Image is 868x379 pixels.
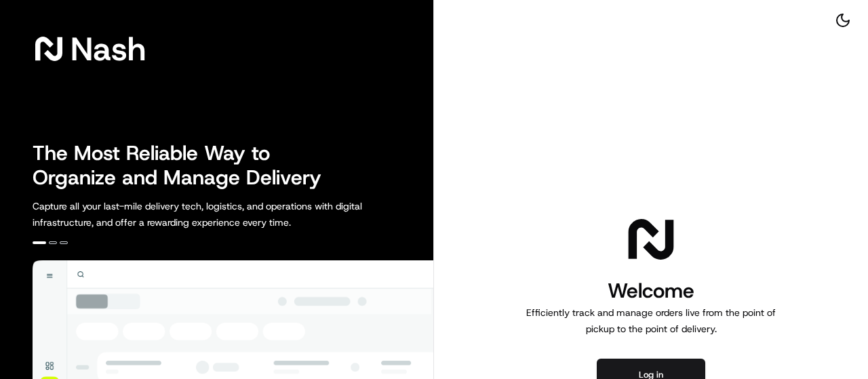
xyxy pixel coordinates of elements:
p: Capture all your last-mile delivery tech, logistics, and operations with digital infrastructure, ... [33,198,423,231]
p: Efficiently track and manage orders live from the point of pickup to the point of delivery. [521,304,781,337]
h2: The Most Reliable Way to Organize and Manage Delivery [33,141,336,190]
h1: Welcome [521,277,781,304]
span: Nash [71,35,146,62]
